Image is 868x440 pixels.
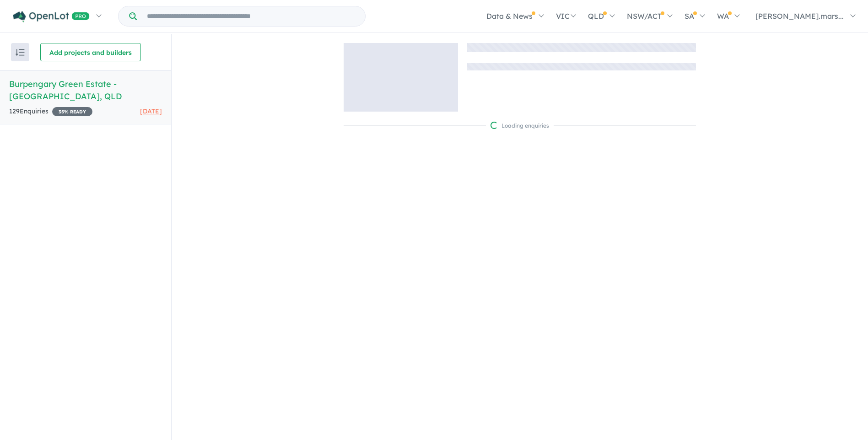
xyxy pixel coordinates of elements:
[9,106,92,117] div: 129 Enquir ies
[755,11,844,21] span: [PERSON_NAME].mars...
[13,11,90,22] img: Openlot PRO Logo White
[140,107,162,115] span: [DATE]
[16,49,25,56] img: sort.svg
[40,43,141,61] button: Add projects and builders
[491,121,549,130] div: Loading enquiries
[9,78,162,102] h5: Burpengary Green Estate - [GEOGRAPHIC_DATA] , QLD
[52,107,92,116] span: 35 % READY
[139,6,363,26] input: Try estate name, suburb, builder or developer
